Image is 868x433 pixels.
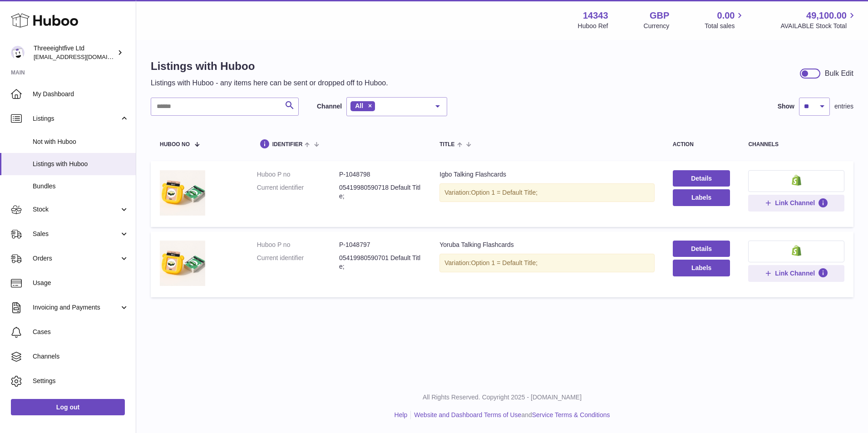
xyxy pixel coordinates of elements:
[439,183,655,202] div: Variation:
[339,241,421,249] dd: P-1048797
[792,245,801,256] img: shopify-small.png
[160,142,190,148] span: Huboo no
[395,411,408,418] a: Help
[644,22,670,30] div: Currency
[705,22,745,30] span: Total sales
[532,411,610,418] a: Service Terms & Conditions
[583,10,608,22] strong: 14343
[257,254,339,271] dt: Current identifier
[775,199,815,207] span: Link Channel
[33,230,119,238] span: Sales
[160,241,205,286] img: Yoruba Talking Flashcards
[439,241,655,249] div: Yoruba Talking Flashcards
[673,142,730,148] div: action
[339,183,421,201] dd: 05419980590718 Default Title;
[257,170,339,179] dt: Huboo P no
[705,10,745,30] a: 0.00 Total sales
[471,189,538,196] span: Option 1 = Default Title;
[160,170,205,216] img: Igbo Talking Flashcards
[34,44,115,61] div: Threeeightfive Ltd
[33,90,129,98] span: My Dashboard
[778,102,794,111] label: Show
[11,46,25,59] img: internalAdmin-14343@internal.huboo.com
[151,78,388,88] p: Listings with Huboo - any items here can be sent or dropped off to Huboo.
[355,102,363,109] span: All
[143,393,861,402] p: All Rights Reserved. Copyright 2025 - [DOMAIN_NAME]
[317,102,342,111] label: Channel
[11,399,125,415] a: Log out
[792,175,801,186] img: shopify-small.png
[414,411,521,418] a: Website and Dashboard Terms of Use
[33,303,119,312] span: Invoicing and Payments
[33,138,129,146] span: Not with Huboo
[33,328,129,336] span: Cases
[33,160,129,168] span: Listings with Huboo
[151,59,388,74] h1: Listings with Huboo
[806,10,847,22] span: 49,100.00
[673,260,730,276] button: Labels
[411,411,610,419] li: and
[34,53,133,60] span: [EMAIL_ADDRESS][DOMAIN_NAME]
[257,183,339,201] dt: Current identifier
[578,22,608,30] div: Huboo Ref
[748,195,844,211] button: Link Channel
[339,254,421,271] dd: 05419980590701 Default Title;
[33,205,119,214] span: Stock
[33,114,119,123] span: Listings
[748,265,844,281] button: Link Channel
[780,22,857,30] span: AVAILABLE Stock Total
[272,142,303,148] span: identifier
[33,377,129,385] span: Settings
[257,241,339,249] dt: Huboo P no
[780,10,857,30] a: 49,100.00 AVAILABLE Stock Total
[471,259,538,266] span: Option 1 = Default Title;
[650,10,669,22] strong: GBP
[33,254,119,263] span: Orders
[439,142,454,148] span: title
[673,241,730,257] a: Details
[775,269,815,277] span: Link Channel
[717,10,735,22] span: 0.00
[439,170,655,179] div: Igbo Talking Flashcards
[439,254,655,272] div: Variation:
[33,279,129,287] span: Usage
[834,102,853,111] span: entries
[673,170,730,187] a: Details
[33,352,129,361] span: Channels
[748,142,844,148] div: channels
[673,189,730,206] button: Labels
[339,170,421,179] dd: P-1048798
[33,182,129,191] span: Bundles
[825,69,853,79] div: Bulk Edit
